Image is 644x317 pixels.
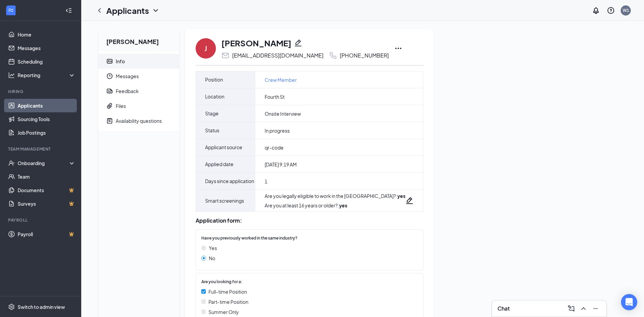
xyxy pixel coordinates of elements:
span: Days since application [205,173,254,189]
svg: ComposeMessage [567,304,575,313]
a: ReportFeedback [98,84,179,98]
svg: Report [106,88,113,94]
svg: ChevronUp [579,304,587,313]
span: Status [205,122,219,139]
div: Open Intercom Messenger [621,294,637,310]
span: 1 [265,178,267,185]
a: ClockMessages [98,69,179,84]
span: Are you looking for a: [201,279,242,285]
a: Crew Member [265,76,297,84]
div: Switch to admin view [18,303,65,310]
svg: Paperclip [106,103,113,109]
svg: Email [221,51,229,60]
svg: WorkstreamLogo [7,7,14,14]
div: Reporting [18,72,76,78]
a: Home [18,28,75,41]
div: W1 [623,7,629,13]
div: Payroll [8,217,74,223]
a: Team [18,170,75,183]
div: Hiring [8,89,74,94]
div: Onboarding [18,160,70,166]
h1: [PERSON_NAME] [221,37,291,49]
button: ComposeMessage [566,303,577,314]
svg: Collapse [65,7,72,14]
svg: Notifications [592,6,600,15]
svg: Settings [8,303,15,310]
svg: ChevronDown [152,6,160,15]
div: Files [116,103,126,109]
div: Info [116,58,125,65]
span: Applicant source [205,139,242,156]
strong: yes [397,193,405,199]
a: Applicants [18,99,75,112]
div: [EMAIL_ADDRESS][DOMAIN_NAME] [232,52,324,59]
span: Part-time Position [208,298,248,305]
div: Are you at least 16 years or older? : [265,202,405,209]
div: Team Management [8,146,74,152]
a: DocumentsCrown [18,183,75,197]
a: PayrollCrown [18,227,75,241]
div: Availability questions [116,117,162,124]
a: ContactCardInfo [98,54,179,69]
h2: [PERSON_NAME] [98,29,179,51]
svg: Clock [106,73,113,80]
div: Feedback [116,88,139,94]
span: Smart screenings [205,193,244,209]
span: Yes [209,244,217,252]
svg: NoteActive [106,117,113,124]
span: In progress [265,127,290,134]
svg: Phone [329,51,337,60]
span: Applied date [205,156,234,173]
svg: Minimize [592,304,600,313]
strong: yes [339,202,347,208]
svg: Pencil [294,39,302,47]
a: Sourcing Tools [18,112,75,126]
span: Messages [116,69,174,84]
a: Scheduling [18,55,75,68]
h1: Applicants [106,5,149,16]
a: Job Postings [18,126,75,139]
div: [PHONE_NUMBER] [340,52,389,59]
a: Messages [18,41,75,55]
span: [DATE] 9:19 AM [265,161,297,168]
svg: Analysis [8,72,15,78]
span: qr-code [265,144,284,151]
button: ChevronUp [578,303,589,314]
span: Summer Only [208,308,239,316]
span: Full-time Position [208,288,247,295]
svg: Ellipses [394,44,402,52]
svg: ChevronLeft [95,6,104,15]
svg: UserCheck [8,160,15,166]
a: NoteActiveAvailability questions [98,113,179,128]
svg: ContactCard [106,58,113,65]
span: Onsite Interview [265,110,301,117]
span: Location [205,88,224,105]
a: SurveysCrown [18,197,75,210]
svg: Pencil [405,197,414,205]
div: Are you legally eligible to work in the [GEOGRAPHIC_DATA]? : [265,193,405,199]
span: Stage [205,105,219,122]
span: Have you previously worked in the same industry? [201,235,297,242]
span: Fourth St [265,93,285,100]
h3: Chat [497,305,510,312]
div: Application form: [196,217,423,224]
button: Minimize [590,303,601,314]
span: Position [205,71,223,88]
svg: QuestionInfo [607,6,615,15]
div: J [204,44,207,53]
a: PaperclipFiles [98,98,179,113]
span: No [209,254,215,262]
